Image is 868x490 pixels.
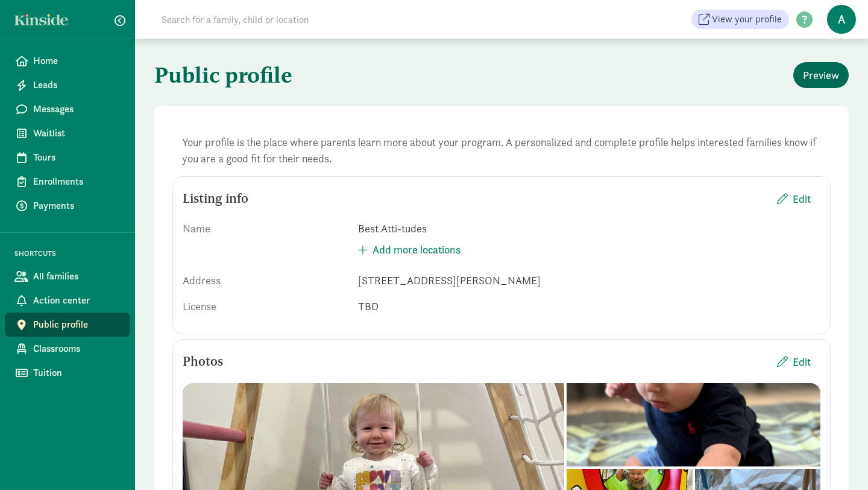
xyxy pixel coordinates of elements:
a: Action center [5,288,130,313]
div: Your profile is the place where parents learn more about your program. A personalized and complet... [172,124,831,176]
a: Leads [5,73,130,97]
span: Tours [33,150,121,165]
button: Add more locations [348,237,470,262]
span: Public profile [33,317,121,332]
a: Waitlist [5,121,130,145]
button: Edit [767,349,820,375]
span: Leads [33,78,121,92]
span: Edit [793,191,811,207]
span: All families [33,269,121,284]
a: Public profile [5,313,130,337]
div: [STREET_ADDRESS][PERSON_NAME] [358,272,820,288]
span: Add more locations [373,241,461,258]
a: All families [5,264,130,288]
span: Messages [33,102,121,116]
h5: Photos [183,354,223,369]
span: Action center [33,293,121,308]
iframe: Chat Widget [808,432,868,490]
button: Preview [793,62,849,88]
span: Payments [33,199,121,213]
span: Enrollments [33,174,121,189]
a: Tuition [5,361,130,385]
span: Classrooms [33,342,121,356]
input: Search for a family, child or location [154,7,492,31]
span: View your profile [712,12,782,27]
a: Classrooms [5,337,130,361]
span: Tuition [33,366,121,380]
h5: Listing info [183,191,248,206]
a: View your profile [691,10,789,29]
span: Preview [803,67,839,83]
h1: Public profile [154,53,499,97]
span: A [827,5,856,34]
div: Address [183,272,348,288]
a: Messages [5,97,130,121]
button: Edit [767,186,820,212]
a: Payments [5,194,130,218]
a: Tours [5,145,130,170]
a: Home [5,49,130,73]
div: Name [183,220,348,262]
a: Enrollments [5,170,130,194]
div: TBD [358,298,820,314]
div: Best Atti-tudes [358,220,820,237]
span: Waitlist [33,126,121,141]
span: Home [33,54,121,68]
span: Edit [793,354,811,370]
div: License [183,298,348,314]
